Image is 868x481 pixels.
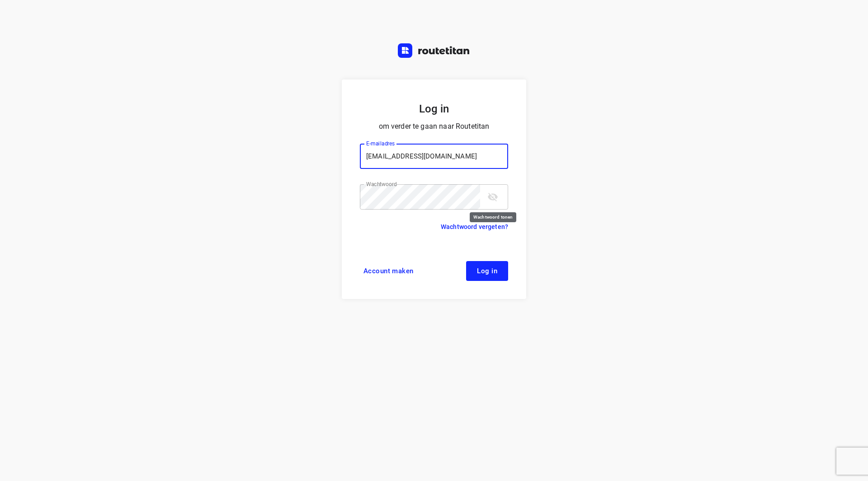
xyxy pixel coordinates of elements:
a: Account maken [360,261,417,281]
a: Wachtwoord vergeten? [441,221,508,232]
span: Account maken [363,267,414,275]
button: toggle password visibility [484,188,502,206]
img: Routetitan [398,43,470,58]
p: om verder te gaan naar Routetitan [360,120,508,133]
a: Routetitan [398,43,470,60]
span: Log in [477,267,497,275]
h5: Log in [360,101,508,117]
button: Log in [466,261,508,281]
